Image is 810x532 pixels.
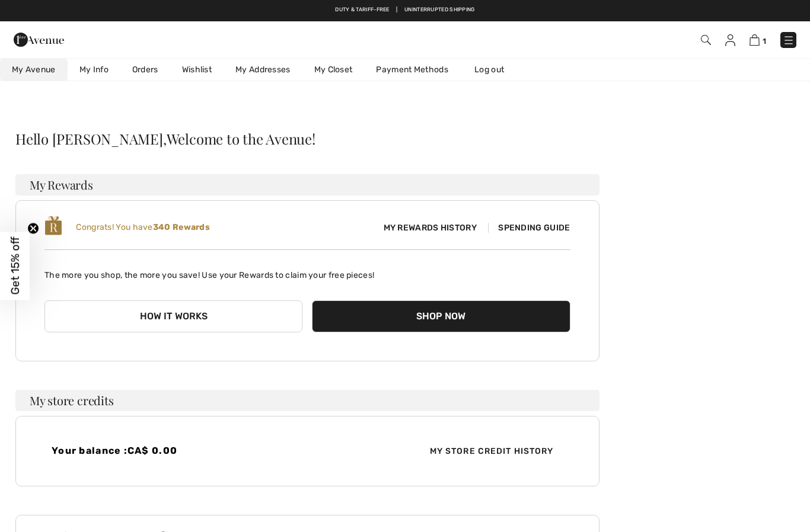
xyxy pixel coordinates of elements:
a: My Addresses [224,59,302,81]
b: 340 Rewards [153,222,210,232]
a: Orders [120,59,170,81]
button: Shop Now [312,300,570,332]
p: The more you shop, the more you save! Use your Rewards to claim your free pieces! [44,259,570,281]
a: My Closet [302,59,365,81]
button: How it works [44,300,302,332]
img: Shopping Bag [750,34,760,46]
span: Get 15% off [8,237,22,295]
h4: Your balance : [52,445,300,456]
span: My Rewards History [374,222,486,234]
span: My Store Credit History [420,445,563,457]
a: Wishlist [170,59,224,81]
h3: My Rewards [15,174,599,196]
a: My Info [68,59,120,81]
span: 1 [763,37,766,46]
span: Congrats! You have [76,222,210,232]
a: Log out [463,59,528,81]
img: Search [701,35,711,45]
span: My Avenue [12,63,56,76]
h3: My store credits [15,390,599,411]
span: Welcome to the Avenue! [167,132,315,146]
img: My Info [725,34,735,46]
a: 1ère Avenue [14,33,64,44]
a: 1 [750,33,766,47]
button: Close teaser [27,223,39,235]
img: 1ère Avenue [14,28,64,52]
span: CA$ 0.00 [127,445,177,456]
img: Menu [783,34,795,46]
div: Hello [PERSON_NAME], [15,132,599,146]
span: Spending Guide [488,223,570,233]
img: loyalty_logo_r.svg [44,215,62,236]
a: Payment Methods [364,59,460,81]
